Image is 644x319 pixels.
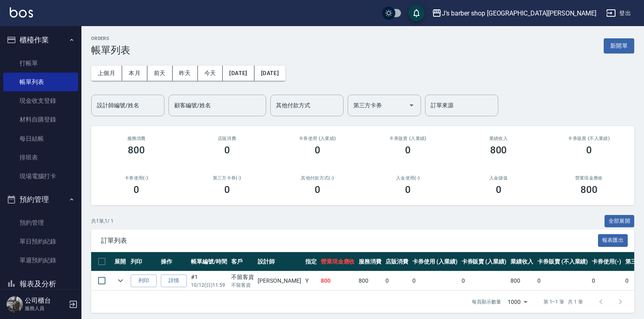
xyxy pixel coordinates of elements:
th: 營業現金應收 [319,252,357,271]
button: 今天 [198,66,223,81]
p: 10/12 (日) 11:59 [191,281,227,289]
a: 每日結帳 [3,129,78,148]
h2: 卡券使用(-) [101,175,172,181]
button: Open [405,99,418,112]
td: 800 [319,271,357,290]
h3: 0 [315,184,320,195]
h2: 卡券販賣 (不入業績) [554,136,624,141]
button: 登出 [603,6,634,21]
button: 上個月 [91,66,122,81]
a: 排班表 [3,148,78,167]
th: 卡券販賣 (入業績) [460,252,509,271]
h3: 0 [405,184,411,195]
a: 新開單 [604,42,634,49]
img: Person [7,296,23,312]
th: 服務消費 [357,252,383,271]
button: 本月 [122,66,147,81]
th: 設計師 [256,252,303,271]
button: 全部展開 [605,215,635,228]
h3: 800 [490,144,507,156]
button: 列印 [131,275,157,287]
td: [PERSON_NAME] [256,271,303,290]
button: J’s barber shop [GEOGRAPHIC_DATA][PERSON_NAME] [429,5,600,22]
a: 單週預約紀錄 [3,251,78,270]
button: 報表及分析 [3,273,78,295]
h2: 營業現金應收 [554,175,624,181]
button: 前天 [147,66,173,81]
div: J’s barber shop [GEOGRAPHIC_DATA][PERSON_NAME] [442,8,596,18]
button: [DATE] [254,66,285,81]
th: 操作 [159,252,189,271]
p: 共 1 筆, 1 / 1 [91,217,114,225]
td: Y [303,271,319,290]
h3: 800 [128,144,145,156]
h2: 卡券使用 (入業績) [282,136,353,141]
p: 服務人員 [25,305,66,312]
td: 0 [383,271,410,290]
h2: 業績收入 [463,136,534,141]
a: 單日預約紀錄 [3,232,78,251]
button: save [408,5,425,21]
h2: 入金儲值 [463,175,534,181]
a: 報表匯出 [598,236,628,244]
h3: 帳單列表 [91,44,130,56]
h3: 0 [496,184,502,195]
button: 報表匯出 [598,234,628,247]
th: 展開 [112,252,129,271]
td: 0 [535,271,590,290]
th: 帳單編號/時間 [189,252,229,271]
a: 詳情 [161,275,187,287]
h2: 第三方卡券(-) [191,175,262,181]
div: 不留客資 [231,273,254,281]
p: 第 1–1 筆 共 1 筆 [543,298,583,306]
h3: 0 [586,144,592,156]
button: 預約管理 [3,189,78,210]
img: Logo [10,7,33,18]
p: 每頁顯示數量 [472,298,501,306]
h2: 卡券販賣 (入業績) [372,136,443,141]
h3: 0 [134,184,139,195]
h2: 店販消費 [191,136,262,141]
button: 新開單 [604,38,634,53]
th: 指定 [303,252,319,271]
button: 櫃檯作業 [3,29,78,51]
a: 打帳單 [3,54,78,73]
h5: 公司櫃台 [25,297,66,305]
th: 客戶 [229,252,256,271]
th: 卡券販賣 (不入業績) [535,252,590,271]
a: 帳單列表 [3,73,78,91]
td: 800 [508,271,535,290]
td: 0 [460,271,509,290]
h3: 0 [405,144,411,156]
a: 材料自購登錄 [3,110,78,129]
td: #1 [189,271,229,290]
h3: 0 [224,184,230,195]
h2: ORDERS [91,36,130,41]
th: 卡券使用(-) [590,252,623,271]
th: 列印 [129,252,159,271]
h2: 入金使用(-) [372,175,443,181]
td: 0 [410,271,460,290]
td: 800 [357,271,383,290]
a: 預約管理 [3,213,78,232]
a: 現場電腦打卡 [3,167,78,186]
div: 1000 [504,291,530,313]
p: 不留客資 [231,281,254,289]
button: expand row [114,275,127,287]
th: 業績收入 [508,252,535,271]
th: 卡券使用 (入業績) [410,252,460,271]
h3: 0 [224,144,230,156]
td: 0 [590,271,623,290]
h3: 800 [580,184,598,195]
button: [DATE] [223,66,254,81]
span: 訂單列表 [101,237,598,245]
h2: 其他付款方式(-) [282,175,353,181]
th: 店販消費 [383,252,410,271]
h3: 0 [315,144,320,156]
h3: 服務消費 [101,136,172,141]
a: 現金收支登錄 [3,91,78,110]
button: 昨天 [173,66,198,81]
